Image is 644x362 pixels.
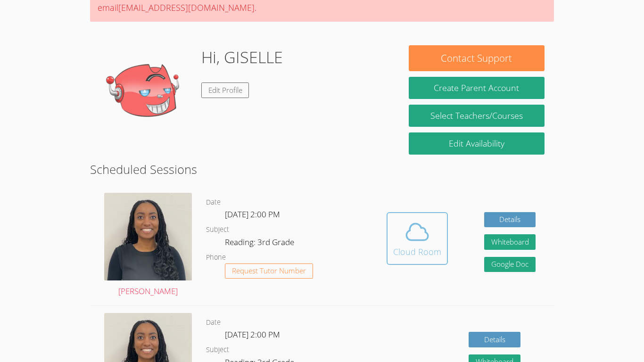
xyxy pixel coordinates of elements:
[201,82,249,98] a: Edit Profile
[484,234,536,250] button: Whiteboard
[201,45,283,69] h1: Hi, GISELLE
[409,77,545,99] button: Create Parent Account
[409,132,545,155] a: Edit Availability
[225,263,313,279] button: Request Tutor Number
[232,267,306,274] span: Request Tutor Number
[99,45,194,140] img: default.png
[484,257,536,272] a: Google Doc
[469,332,520,347] a: Details
[409,105,545,127] a: Select Teachers/Courses
[484,212,536,228] a: Details
[206,252,226,263] dt: Phone
[104,193,192,280] img: avatar.png
[393,245,441,258] div: Cloud Room
[206,317,221,329] dt: Date
[409,45,545,71] button: Contact Support
[104,193,192,298] a: [PERSON_NAME]
[225,236,296,252] dd: Reading: 3rd Grade
[387,212,448,265] button: Cloud Room
[225,329,280,340] span: [DATE] 2:00 PM
[90,160,554,178] h2: Scheduled Sessions
[206,224,229,236] dt: Subject
[206,197,221,208] dt: Date
[206,344,229,356] dt: Subject
[225,209,280,220] span: [DATE] 2:00 PM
